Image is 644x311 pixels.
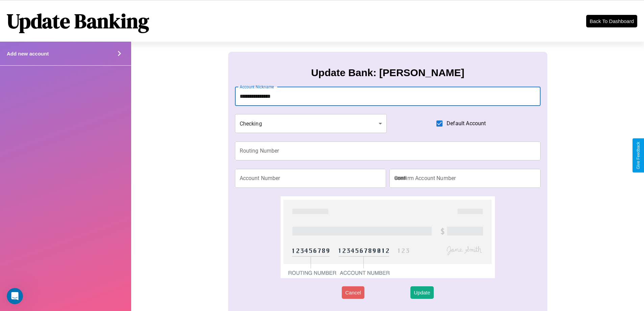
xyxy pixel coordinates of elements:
button: Back To Dashboard [586,15,637,27]
h3: Update Bank: [PERSON_NAME] [311,67,464,79]
iframe: Intercom live chat [7,288,23,304]
div: Give Feedback [636,142,641,169]
button: Update [410,286,433,299]
h1: Update Banking [7,7,149,35]
img: check [281,196,495,278]
span: Default Account [447,119,486,128]
label: Account Nickname [240,84,274,90]
h4: Add new account [7,51,49,57]
div: Checking [235,114,387,133]
button: Cancel [342,286,364,299]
